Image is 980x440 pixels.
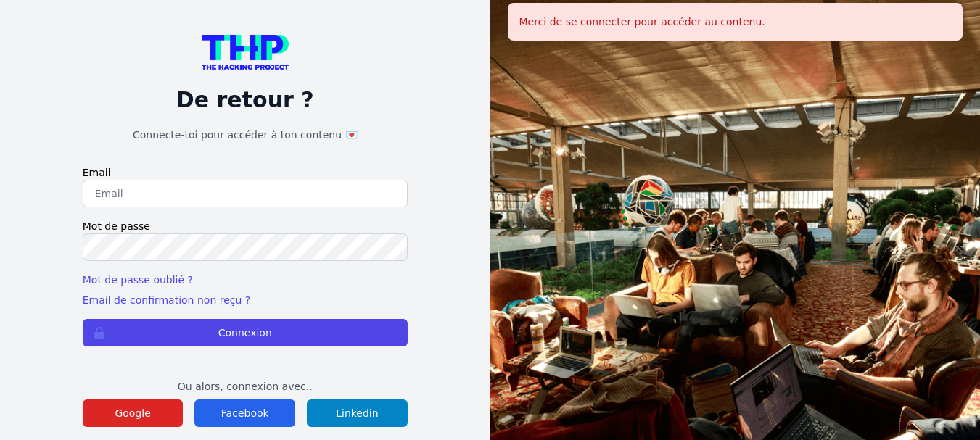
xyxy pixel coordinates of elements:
img: logo [202,35,289,70]
div: Merci de se connecter pour accéder au contenu. [508,3,963,41]
p: Ou alors, connexion avec.. [83,379,408,394]
button: Facebook [194,399,295,427]
a: Mot de passe oublié ? [83,274,193,286]
button: Connexion [83,319,408,346]
input: Email [83,180,408,207]
h1: Connecte-toi pour accéder à ton contenu 💌 [83,128,408,142]
button: Linkedin [307,399,408,427]
label: Email [83,165,408,180]
label: Mot de passe [83,219,408,233]
p: De retour ? [83,87,408,113]
a: Email de confirmation non reçu ? [83,294,250,306]
button: Google [83,399,184,427]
